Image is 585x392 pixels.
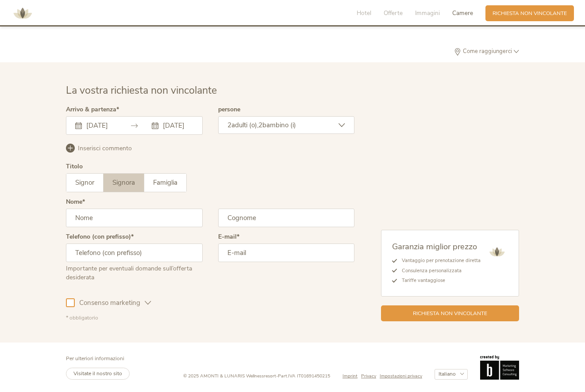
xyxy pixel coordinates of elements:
input: Arrivo [84,121,116,130]
span: Part.IVA IT01691450215 [278,373,330,379]
span: Richiesta non vincolante [493,10,567,17]
div: * obbligatorio [66,314,354,322]
a: Imprint [343,373,361,380]
img: Brandnamic GmbH | Leading Hospitality Solutions [480,355,519,380]
span: Come raggiungerci [461,49,514,54]
div: Importante per eventuali domande sull’offerta desiderata [66,262,203,282]
a: Impostazioni privacy [380,373,422,380]
label: Telefono (con prefisso) [66,234,134,240]
span: Signor [75,178,94,187]
li: Consulenza personalizzata [397,266,481,276]
li: Vantaggio per prenotazione diretta [397,256,481,266]
img: AMONTI & LUNARIS Wellnessresort [486,241,508,263]
a: Privacy [361,373,380,380]
span: adulti (o), [231,121,258,129]
span: Privacy [361,373,376,379]
span: Camere [452,9,473,17]
input: Nome [66,209,203,227]
li: Tariffe vantaggiose [397,276,481,285]
span: Signora [112,178,135,187]
span: La vostra richiesta non vincolante [66,84,217,97]
input: Partenza [161,121,193,130]
span: Hotel [357,9,371,17]
input: E-mail [218,244,355,262]
label: persone [218,107,240,113]
span: Immagini [415,9,440,17]
label: Nome [66,199,85,205]
span: bambino (i) [262,121,296,129]
input: Telefono (con prefisso) [66,244,203,262]
span: Famiglia [153,178,177,187]
span: Imprint [343,373,358,379]
span: © 2025 AMONTI & LUNARIS Wellnessresort [183,373,276,379]
label: Arrivo & partenza [66,107,119,113]
span: Consenso marketing [75,298,145,308]
span: - [276,373,278,379]
div: Titolo [66,164,83,170]
span: Visitate il nostro sito [73,370,122,377]
input: Cognome [218,209,355,227]
span: Offerte [384,9,403,17]
span: Inserisci commento [78,144,132,153]
span: 2 [227,121,231,129]
span: 2 [258,121,262,129]
span: Impostazioni privacy [380,373,422,379]
a: Visitate il nostro sito [66,368,130,380]
a: AMONTI & LUNARIS Wellnessresort [9,11,36,15]
span: Per ulteriori informazioni [66,355,124,362]
span: Richiesta non vincolante [413,310,487,317]
span: Garanzia miglior prezzo [392,241,477,252]
label: E-mail [218,234,239,240]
